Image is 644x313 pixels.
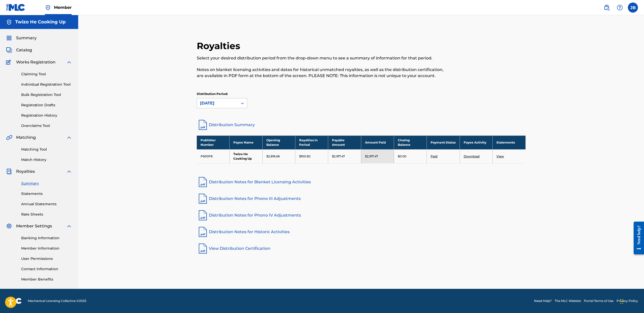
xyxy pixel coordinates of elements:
a: CatalogCatalog [6,47,32,53]
th: Closing Balance [394,135,427,149]
span: Works Registration [16,59,55,65]
a: Distribution Notes for Historic Activities [197,226,526,238]
th: Payee Activity [460,135,492,149]
p: $0.00 [398,154,406,159]
a: Matching Tool [21,147,72,152]
img: expand [66,223,72,229]
span: Matching [16,134,36,141]
th: Payee Name [230,135,262,149]
img: Royalties [6,168,12,175]
img: Summary [6,35,12,41]
a: Member Information [21,246,72,251]
img: expand [66,168,72,175]
p: Distribution Period: [197,92,247,96]
a: Annual Statements [21,201,72,207]
img: Member Settings [6,223,12,229]
a: Need Help? [534,299,552,303]
img: Top Rightsholder [45,5,51,11]
a: Distribution Notes for Phono III Adjustments [197,193,526,205]
th: Publisher Number [197,135,230,149]
img: expand [66,59,72,65]
img: logo [6,298,22,304]
a: Match History [21,157,72,162]
a: View [496,154,504,158]
h2: Royalties [197,40,243,52]
div: User Menu [628,3,638,13]
th: Royalties in Period [295,135,328,149]
p: Notes on blanket licensing activities and dates for historical unmatched royalties, as well as th... [197,67,450,79]
th: Opening Balance [262,135,295,149]
iframe: Resource Center [630,218,644,258]
a: Paid [431,154,437,158]
td: Twizo He Cooking Up [230,149,262,163]
a: Download [464,154,480,158]
div: [DATE] [200,100,235,106]
th: Statements [493,135,525,149]
a: Bulk Registration Tool [21,92,72,97]
img: distribution-summary-pdf [197,119,209,131]
div: Help [615,3,625,13]
a: Summary [21,181,72,186]
p: $2,917.47 [365,154,378,159]
a: The MLC Website [555,299,581,303]
td: P600F8 [197,149,230,163]
th: Amount Paid [361,135,394,149]
iframe: Chat Widget [619,289,644,313]
a: SummarySummary [6,35,37,41]
img: help [617,5,623,11]
p: $100.82 [299,154,311,159]
span: Member [54,5,72,10]
a: Overclaims Tool [21,123,72,128]
a: Registration Drafts [21,102,72,108]
img: pdf [197,193,209,205]
a: Banking Information [21,235,72,241]
th: Payment Status [427,135,460,149]
img: pdf [197,242,209,255]
img: pdf [197,209,209,221]
a: Statements [21,191,72,196]
p: $2,917.47 [332,154,345,159]
h5: Twizo He Cooking Up [15,19,66,25]
img: pdf [197,176,209,188]
img: expand [66,134,72,141]
th: Payable Amount [328,135,361,149]
img: Catalog [6,47,12,53]
img: MLC Logo [6,4,25,11]
a: Claiming Tool [21,72,72,77]
span: Royalties [16,168,35,175]
img: Accounts [6,19,12,25]
a: Rate Sheets [21,212,72,217]
img: search [604,5,610,11]
p: Select your desired distribution period from the drop-down menu to see a summary of information f... [197,55,450,61]
a: Privacy Policy [617,299,638,303]
a: Individual Registration Tool [21,82,72,87]
a: Distribution Summary [197,119,526,131]
a: Distribution Notes for Phono IV Adjustments [197,209,526,221]
a: Contact Information [21,266,72,272]
a: Distribution Notes for Blanket Licensing Activities [197,176,526,188]
span: Member Settings [16,223,52,229]
a: View Distribution Certification [197,242,526,255]
span: Mechanical Licensing Collective © 2025 [28,299,86,303]
a: Portal Terms of Use [584,299,613,303]
img: pdf [197,226,209,238]
p: $2,816.66 [266,154,280,159]
a: Registration History [21,113,72,118]
span: Catalog [16,47,32,53]
img: Matching [6,134,12,141]
a: User Permissions [21,256,72,261]
img: Works Registration [6,59,13,65]
div: Drag [620,294,623,309]
a: Member Benefits [21,277,72,282]
span: Summary [16,35,37,41]
a: Public Search [602,3,612,13]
